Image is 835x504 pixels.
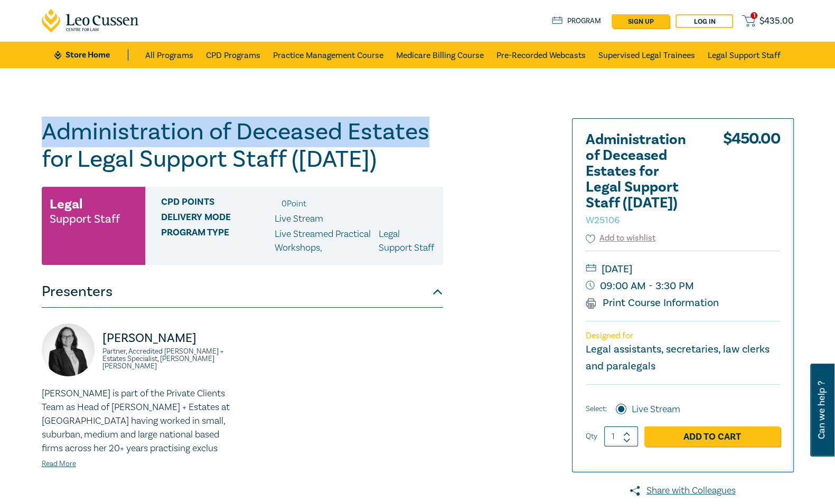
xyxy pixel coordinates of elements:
a: Store Home [54,49,128,61]
h3: Legal [50,195,82,214]
h1: Administration of Deceased Estates for Legal Support Staff ([DATE]) [42,118,443,173]
button: Add to wishlist [586,232,656,244]
p: [PERSON_NAME] is part of the Private Clients Team as Head of [PERSON_NAME] + Estates at [GEOGRAPH... [42,387,236,455]
label: Live Stream [632,403,680,416]
a: Legal Support Staff [708,42,781,68]
a: Add to Cart [644,426,780,446]
h2: Administration of Deceased Estates for Legal Support Staff ([DATE]) [586,132,702,227]
small: Legal assistants, secretaries, law clerks and paralegals [586,343,770,373]
button: Presenters [42,276,443,308]
small: W25106 [586,214,620,226]
a: CPD Programs [206,42,260,68]
a: Medicare Billing Course [396,42,484,68]
input: 1 [604,426,638,446]
a: Read More [42,459,76,469]
a: Share with Colleagues [572,484,794,498]
span: Live Stream [275,213,323,225]
a: Pre-Recorded Webcasts [496,42,586,68]
span: 1 [750,12,757,19]
span: Can we help ? [817,370,827,450]
small: 09:00 AM - 3:30 PM [586,278,780,294]
span: $ 435.00 [759,15,794,27]
span: Program type [161,227,275,255]
p: Designed for [586,331,780,341]
div: $ 450.00 [723,132,780,232]
label: Qty [586,431,597,442]
a: Practice Management Course [273,42,383,68]
p: Legal Support Staff [379,227,435,255]
img: https://s3.ap-southeast-2.amazonaws.com/leo-cussen-store-production-content/Contacts/Naomi%20Guye... [42,324,95,376]
p: [PERSON_NAME] [102,330,236,347]
span: Select: [586,403,607,415]
a: sign up [612,14,669,28]
a: Log in [675,14,733,28]
small: [DATE] [586,261,780,278]
small: Support Staff [50,214,120,224]
small: Partner, Accredited [PERSON_NAME] + Estates Specialist, [PERSON_NAME] [PERSON_NAME] [102,348,236,370]
p: Live Streamed Practical Workshops , [275,227,379,255]
a: All Programs [145,42,193,68]
a: Print Course Information [586,296,719,310]
span: CPD Points [161,197,275,211]
span: Delivery Mode [161,212,275,226]
a: Supervised Legal Trainees [598,42,695,68]
a: Program [552,15,601,27]
li: 0 Point [282,197,306,211]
